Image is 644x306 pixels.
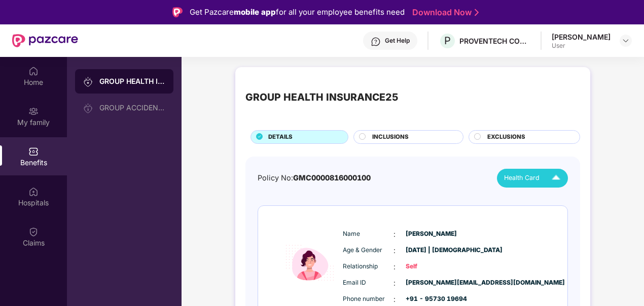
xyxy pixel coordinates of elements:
[393,261,396,272] span: :
[268,133,293,142] span: DETAILS
[28,146,39,157] img: svg+xml;base64,PHN2ZyBpZD0iQmVuZWZpdHMiIHhtbG5zPSJodHRwOi8vd3d3LnczLm9yZy8yMDAwL3N2ZyIgd2lkdGg9Ij...
[459,36,530,46] div: PROVENTECH CONSULTING PRIVATE LIMITED
[293,173,371,182] span: GMC0000816000100
[343,229,393,239] span: Name
[28,187,39,197] img: svg+xml;base64,PHN2ZyBpZD0iSG9zcGl0YWxzIiB4bWxucz0iaHR0cDovL3d3dy53My5vcmcvMjAwMC9zdmciIHdpZHRoPS...
[172,7,183,17] img: Logo
[393,278,396,289] span: :
[406,278,456,288] span: [PERSON_NAME][EMAIL_ADDRESS][DOMAIN_NAME]
[83,77,93,87] img: svg+xml;base64,PHN2ZyB3aWR0aD0iMjAiIGhlaWdodD0iMjAiIHZpZXdCb3g9IjAgMCAyMCAyMCIgZmlsbD0ibm9uZSIgeG...
[406,262,456,271] span: Self
[343,262,393,271] span: Relationship
[99,76,165,86] div: GROUP HEALTH INSURANCE25
[99,104,165,112] div: GROUP ACCIDENTAL INSURANCE
[190,6,405,18] div: Get Pazcare for all your employee benefits need
[385,37,410,45] div: Get Help
[393,294,396,305] span: :
[371,37,381,47] img: svg+xml;base64,PHN2ZyBpZD0iSGVscC0zMngzMiIgeG1sbnM9Imh0dHA6Ly93d3cudzMub3JnLzIwMDAvc3ZnIiB3aWR0aD...
[393,229,396,240] span: :
[12,34,78,47] img: New Pazcare Logo
[547,169,565,187] img: Icuh8uwCUCF+XjCZyLQsAKiDCM9HiE6CMYmKQaPGkZKaA32CAAACiQcFBJY0IsAAAAASUVORK5CYII=
[343,294,393,304] span: Phone number
[412,7,476,18] a: Download Now
[406,229,456,239] span: [PERSON_NAME]
[622,37,630,45] img: svg+xml;base64,PHN2ZyBpZD0iRHJvcGRvd24tMzJ4MzIiIHhtbG5zPSJodHRwOi8vd3d3LnczLm9yZy8yMDAwL3N2ZyIgd2...
[406,294,456,304] span: +91 - 95730 19694
[487,133,525,142] span: EXCLUSIONS
[343,246,393,255] span: Age & Gender
[28,227,39,237] img: svg+xml;base64,PHN2ZyBpZD0iQ2xhaW0iIHhtbG5zPSJodHRwOi8vd3d3LnczLm9yZy8yMDAwL3N2ZyIgd2lkdGg9IjIwIi...
[343,278,393,288] span: Email ID
[497,169,568,188] button: Health Card
[258,172,371,184] div: Policy No:
[393,245,396,256] span: :
[444,35,451,47] span: P
[372,133,409,142] span: INCLUSIONS
[83,103,93,113] img: svg+xml;base64,PHN2ZyB3aWR0aD0iMjAiIGhlaWdodD0iMjAiIHZpZXdCb3g9IjAgMCAyMCAyMCIgZmlsbD0ibm9uZSIgeG...
[504,173,540,183] span: Health Card
[245,89,399,105] div: GROUP HEALTH INSURANCE25
[234,7,276,17] strong: mobile app
[28,106,39,116] img: svg+xml;base64,PHN2ZyB3aWR0aD0iMjAiIGhlaWdodD0iMjAiIHZpZXdCb3g9IjAgMCAyMCAyMCIgZmlsbD0ibm9uZSIgeG...
[552,42,611,50] div: User
[28,66,39,76] img: svg+xml;base64,PHN2ZyBpZD0iSG9tZSIgeG1sbnM9Imh0dHA6Ly93d3cudzMub3JnLzIwMDAvc3ZnIiB3aWR0aD0iMjAiIG...
[279,221,340,305] img: icon
[406,246,456,255] span: [DATE] | [DEMOGRAPHIC_DATA]
[552,32,611,42] div: [PERSON_NAME]
[475,7,479,18] img: Stroke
